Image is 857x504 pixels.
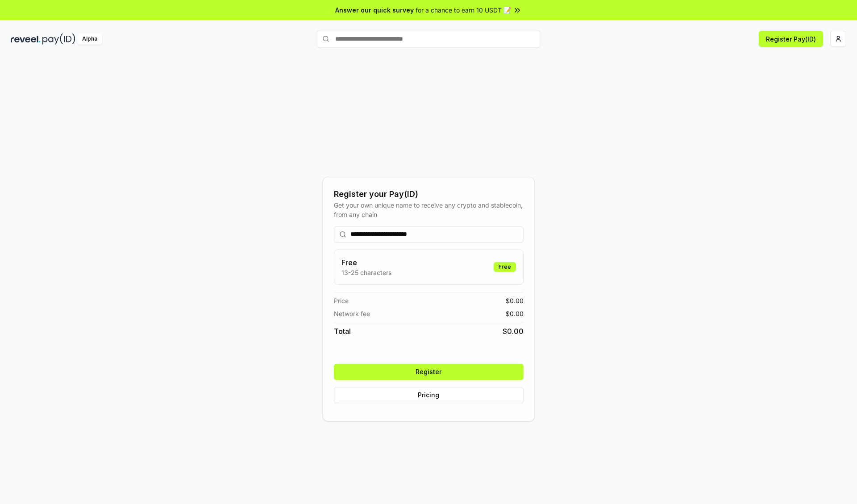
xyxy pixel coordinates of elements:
[416,5,511,15] span: for a chance to earn 10 USDT 📝
[11,33,41,45] img: reveel_dark
[341,257,391,268] h3: Free
[334,296,349,305] span: Price
[341,268,391,277] p: 13-25 characters
[334,326,351,337] span: Total
[494,262,516,272] div: Free
[334,200,524,219] div: Get your own unique name to receive any crypto and stablecoin, from any chain
[506,296,524,305] span: $ 0.00
[334,387,524,403] button: Pricing
[334,309,370,318] span: Network fee
[77,33,102,45] div: Alpha
[506,309,524,318] span: $ 0.00
[503,326,524,337] span: $ 0.00
[334,188,524,200] div: Register your Pay(ID)
[334,364,524,380] button: Register
[335,5,414,15] span: Answer our quick survey
[42,33,75,45] img: pay_id
[759,31,823,47] button: Register Pay(ID)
